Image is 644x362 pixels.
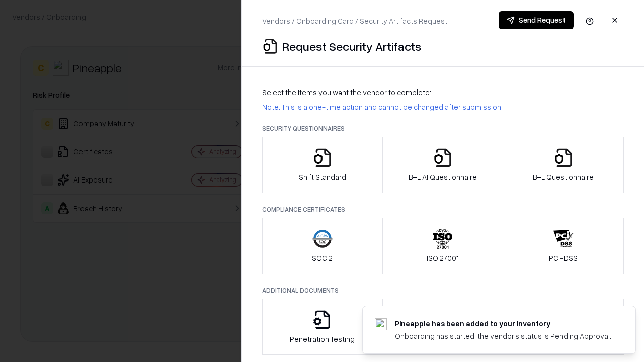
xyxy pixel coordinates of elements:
button: Data Processing Agreement [503,299,624,355]
p: Penetration Testing [290,334,355,344]
p: ISO 27001 [427,253,459,263]
p: B+L Questionnaire [533,172,594,183]
button: Shift Standard [262,137,383,193]
div: Onboarding has started, the vendor's status is Pending Approval. [395,331,611,341]
button: ISO 27001 [382,218,504,274]
button: B+L AI Questionnaire [382,137,504,193]
img: pineappleenergy.com [375,318,387,330]
button: Send Request [499,11,574,29]
p: Security Questionnaires [262,124,624,133]
p: B+L AI Questionnaire [409,172,477,183]
p: PCI-DSS [549,253,578,263]
p: Shift Standard [299,172,346,183]
p: Request Security Artifacts [282,38,421,54]
p: Note: This is a one-time action and cannot be changed after submission. [262,102,624,112]
p: Compliance Certificates [262,205,624,214]
button: Penetration Testing [262,299,383,355]
p: SOC 2 [312,253,333,263]
button: Privacy Policy [382,299,504,355]
button: SOC 2 [262,218,383,274]
p: Vendors / Onboarding Card / Security Artifacts Request [262,16,447,26]
div: Pineapple has been added to your inventory [395,318,611,329]
p: Select the items you want the vendor to complete: [262,87,624,98]
p: Additional Documents [262,286,624,295]
button: B+L Questionnaire [503,137,624,193]
button: PCI-DSS [503,218,624,274]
